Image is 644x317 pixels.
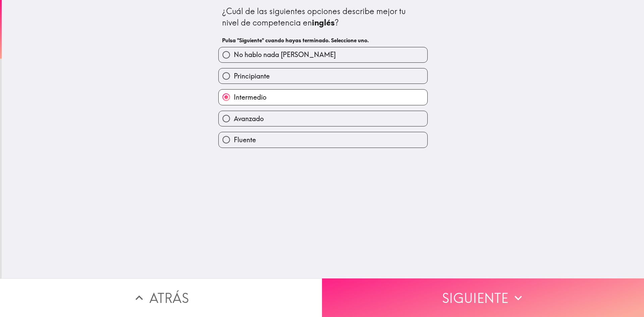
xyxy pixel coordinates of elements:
span: Principiante [234,71,270,81]
button: No hablo nada [PERSON_NAME] [219,47,427,62]
b: inglés [312,17,335,28]
span: No hablo nada [PERSON_NAME] [234,50,336,59]
span: Intermedio [234,93,266,102]
button: Siguiente [322,278,644,317]
button: Fluente [219,132,427,147]
span: Avanzado [234,114,264,123]
h6: Pulsa "Siguiente" cuando hayas terminado. Seleccione uno. [222,37,424,44]
span: Fluente [234,135,256,145]
button: Principiante [219,68,427,84]
div: ¿Cuál de las siguientes opciones describe mejor tu nivel de competencia en ? [222,6,424,28]
button: Avanzado [219,111,427,126]
button: Intermedio [219,90,427,105]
